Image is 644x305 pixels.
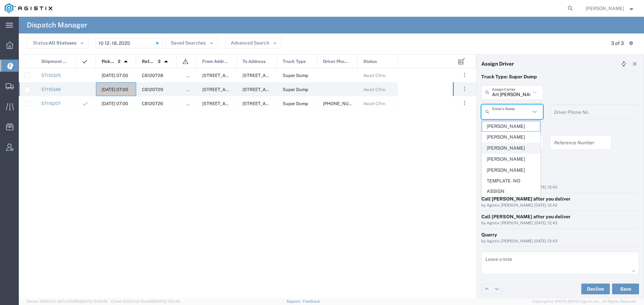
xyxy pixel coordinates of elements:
[102,55,115,69] span: Pickup Date and Time
[363,73,386,78] span: Await Cfrm.
[481,203,639,209] div: by Agistix [PERSON_NAME] [DATE] 12:43
[49,40,76,46] span: All Statuses
[155,299,180,303] span: [DATE] 11:51:43
[323,101,363,106] span: 650-521-3377
[481,231,639,238] div: Quarry
[283,101,308,106] span: Super Dump
[41,55,68,69] span: Shipment No.
[482,132,540,142] span: [PERSON_NAME]
[464,71,465,79] span: . . .
[111,299,180,303] span: Client: 2025.21.0-f0c8481
[481,220,639,226] div: by Agistix [PERSON_NAME] [DATE] 12:43
[586,5,624,12] span: Robert Casaus
[186,101,197,106] span: false
[27,17,87,33] h4: Dispatch Manager
[202,55,229,69] span: From Address
[27,38,89,49] button: Status:All Statuses
[202,73,269,78] span: 26292 E River Rd, Escalon, California, 95320, United States
[481,124,639,130] h4: References
[286,299,303,303] a: Support
[460,70,469,80] button: ...
[186,73,197,78] span: false
[41,101,61,106] a: 57115207
[102,101,128,106] span: 10/14/2025, 07:00
[481,73,639,80] p: Truck Type: Super Dump
[482,143,540,153] span: [PERSON_NAME]
[283,73,308,78] span: Super Dump
[161,56,171,67] img: arrow-dropup.svg
[460,84,469,94] button: ...
[481,213,639,220] div: Call [PERSON_NAME] after you deliver
[243,55,266,69] span: To Address
[581,284,610,294] button: Decline
[492,284,502,294] a: Edit next row
[363,55,377,69] span: Status
[202,87,269,92] span: 26292 E River Rd, Escalon, California, 95320, United States
[482,165,540,175] span: [PERSON_NAME]
[202,101,269,106] span: 12523 North, CA-59, Merced, California, 95348, United States
[482,284,492,294] a: Edit previous row
[303,299,320,303] a: Feedback
[481,166,639,172] h4: Notes
[460,98,469,108] button: ...
[481,61,514,67] h4: Assign Driver
[27,299,108,303] span: Server: 2025.21.0-667a72bf6fa
[481,196,639,203] div: Call [PERSON_NAME] after you deliver
[118,55,120,69] span: 2
[363,101,386,106] span: Await Cfrm.
[142,87,163,92] span: CB120729
[120,56,131,67] img: arrow-dropup.svg
[585,4,635,12] button: [PERSON_NAME]
[533,299,636,304] span: Copyright © [DATE]-[DATE] Agistix Inc., All Rights Reserved
[81,299,108,303] span: [DATE] 10:54:32
[283,55,306,69] span: Truck Type
[142,73,163,78] span: CB120728
[165,38,218,49] button: Saved Searches
[5,3,52,13] img: logo
[243,73,309,78] span: 4588 Hope Ln, Salida, California, 95368, United States
[464,85,465,93] span: . . .
[182,58,189,65] img: icon
[102,73,128,78] span: 10/14/2025, 07:00
[482,154,540,164] span: [PERSON_NAME]
[481,184,639,190] div: by Agistix [PERSON_NAME] [DATE] 12:43
[611,40,624,47] div: 3 of 3
[102,87,128,92] span: 10/14/2025, 07:00
[283,87,308,92] span: Super Dump
[243,101,309,106] span: 499 Sunrise Ave, Madera, California, United States
[142,55,155,69] span: Reference
[41,73,61,78] a: 57115325
[323,55,350,69] span: Driver Phone No.
[186,87,197,92] span: false
[482,176,540,197] span: TEMPLATE - NO ASSIGN
[41,87,61,92] a: 57115346
[243,87,345,92] span: 1524 N Carpenter Rd, Modesto, California, 95351, United States
[464,99,465,107] span: . . .
[142,101,163,106] span: CB120726
[481,177,639,184] div: Business No Loading Dock
[363,87,386,92] span: Await Cfrm.
[481,238,639,244] div: by Agistix [PERSON_NAME] [DATE] 12:43
[612,284,639,294] button: Save
[158,55,161,69] span: 3
[482,121,540,132] span: [PERSON_NAME]
[82,58,88,65] img: icon
[225,38,281,49] button: Advanced Search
